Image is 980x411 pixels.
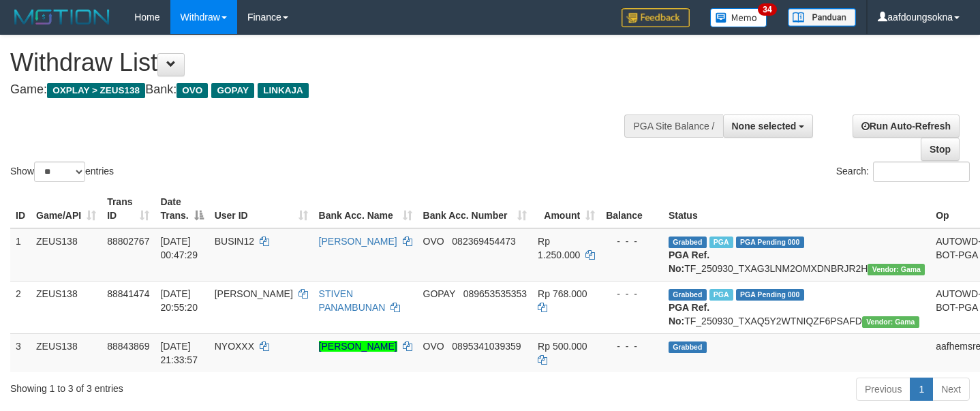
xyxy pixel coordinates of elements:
[107,288,149,299] span: 88841474
[862,316,919,328] span: Vendor URL: https://trx31.1velocity.biz
[669,237,707,248] span: Grabbed
[313,189,418,228] th: Bank Acc. Name: activate to sort column ascending
[868,264,925,275] span: Vendor URL: https://trx31.1velocity.biz
[319,288,386,313] a: STIVEN PANAMBUNAN
[853,115,960,138] a: Run Auto-Refresh
[669,249,709,274] b: PGA Ref. No:
[606,339,658,353] div: - - -
[710,8,767,27] img: Button%20Memo.svg
[319,236,397,247] a: [PERSON_NAME]
[538,236,580,260] span: Rp 1.250.000
[921,138,960,161] a: Stop
[47,83,145,98] span: OXPLAY > ZEUS138
[258,83,309,98] span: LINKAJA
[209,189,313,228] th: User ID: activate to sort column ascending
[732,121,797,132] span: None selected
[624,115,722,138] div: PGA Site Balance /
[723,115,814,138] button: None selected
[31,281,102,333] td: ZEUS138
[606,287,658,301] div: - - -
[736,237,804,248] span: PGA Pending
[758,3,776,16] span: 34
[452,236,515,247] span: Copy 082369454473 to clipboard
[423,341,444,352] span: OVO
[538,288,587,299] span: Rp 768.000
[788,8,856,27] img: panduan.png
[423,236,444,247] span: OVO
[31,333,102,372] td: ZEUS138
[538,341,587,352] span: Rp 500.000
[319,341,397,352] a: [PERSON_NAME]
[423,288,455,299] span: GOPAY
[663,228,930,281] td: TF_250930_TXAG3LNM2OMXDNBRJR2H
[709,289,733,301] span: Marked by aafnoeunsreypich
[215,236,254,247] span: BUSIN12
[160,236,198,260] span: [DATE] 00:47:29
[10,189,31,228] th: ID
[709,237,733,248] span: Marked by aafsreyleap
[10,49,640,76] h1: Withdraw List
[10,228,31,281] td: 1
[160,341,198,365] span: [DATE] 21:33:57
[669,341,707,353] span: Grabbed
[452,341,521,352] span: Copy 0895341039359 to clipboard
[10,376,398,395] div: Showing 1 to 3 of 3 entries
[31,189,102,228] th: Game/API: activate to sort column ascending
[211,83,254,98] span: GOPAY
[34,162,85,182] select: Showentries
[10,162,114,182] label: Show entries
[160,288,198,313] span: [DATE] 20:55:20
[836,162,970,182] label: Search:
[10,281,31,333] td: 2
[10,333,31,372] td: 3
[669,302,709,326] b: PGA Ref. No:
[463,288,527,299] span: Copy 089653535353 to clipboard
[31,228,102,281] td: ZEUS138
[177,83,208,98] span: OVO
[736,289,804,301] span: PGA Pending
[215,288,293,299] span: [PERSON_NAME]
[622,8,690,27] img: Feedback.jpg
[532,189,600,228] th: Amount: activate to sort column ascending
[932,378,970,401] a: Next
[669,289,707,301] span: Grabbed
[10,7,114,27] img: MOTION_logo.png
[910,378,933,401] a: 1
[663,189,930,228] th: Status
[856,378,910,401] a: Previous
[873,162,970,182] input: Search:
[606,234,658,248] div: - - -
[155,189,209,228] th: Date Trans.: activate to sort column descending
[10,83,640,97] h4: Game: Bank:
[418,189,533,228] th: Bank Acc. Number: activate to sort column ascending
[600,189,663,228] th: Balance
[663,281,930,333] td: TF_250930_TXAQ5Y2WTNIQZF6PSAFD
[107,236,149,247] span: 88802767
[107,341,149,352] span: 88843869
[215,341,254,352] span: NYOXXX
[102,189,155,228] th: Trans ID: activate to sort column ascending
